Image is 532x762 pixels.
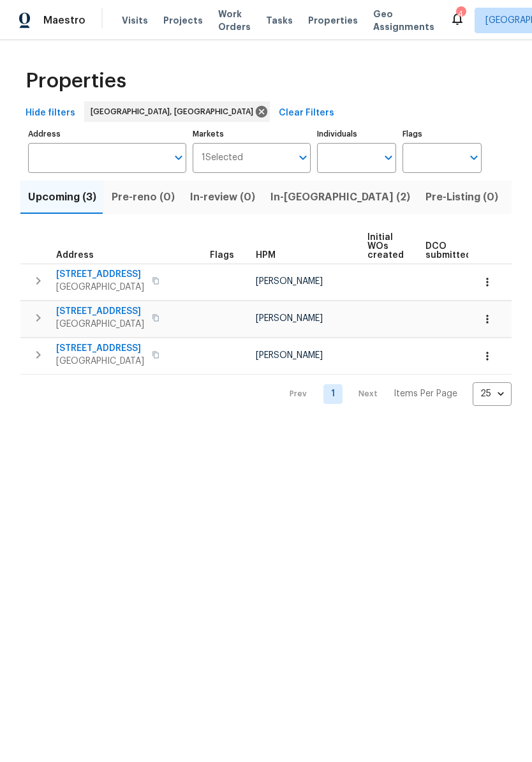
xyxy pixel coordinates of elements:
label: Markets [193,130,311,138]
a: Goto page 1 [323,384,343,404]
span: Pre-Listing (0) [425,188,498,206]
span: Tasks [266,16,293,25]
label: Address [28,130,186,138]
span: [PERSON_NAME] [256,277,323,286]
span: [STREET_ADDRESS] [56,305,144,318]
span: Clear Filters [279,105,334,121]
span: In-[GEOGRAPHIC_DATA] (2) [270,188,410,206]
span: Properties [308,14,358,27]
span: 1 Selected [202,153,243,163]
span: Visits [122,14,148,27]
span: Flags [210,251,234,260]
span: [STREET_ADDRESS] [56,268,144,281]
span: Address [56,251,94,260]
span: DCO submitted [425,242,471,260]
span: Upcoming (3) [28,188,96,206]
span: Hide filters [26,105,75,121]
span: [STREET_ADDRESS] [56,342,144,355]
span: Pre-reno (0) [112,188,175,206]
button: Open [380,149,397,167]
span: HPM [256,251,276,260]
label: Individuals [317,130,396,138]
span: [GEOGRAPHIC_DATA] [56,281,144,294]
p: Items Per Page [394,387,457,400]
button: Open [170,149,188,167]
button: Hide filters [20,101,80,125]
nav: Pagination Navigation [277,382,512,406]
span: Projects [163,14,203,27]
span: [GEOGRAPHIC_DATA], [GEOGRAPHIC_DATA] [91,105,258,118]
span: Initial WOs created [367,233,404,260]
span: [GEOGRAPHIC_DATA] [56,355,144,368]
span: Properties [26,75,126,87]
span: Work Orders [218,8,251,33]
span: Geo Assignments [373,8,434,33]
label: Flags [403,130,482,138]
button: Open [465,149,483,167]
span: Maestro [43,14,85,27]
span: [PERSON_NAME] [256,314,323,323]
button: Clear Filters [274,101,339,125]
div: 25 [473,377,512,410]
button: Open [294,149,312,167]
div: [GEOGRAPHIC_DATA], [GEOGRAPHIC_DATA] [84,101,270,122]
span: [PERSON_NAME] [256,351,323,360]
div: 4 [456,8,465,20]
span: In-review (0) [190,188,255,206]
span: [GEOGRAPHIC_DATA] [56,318,144,331]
